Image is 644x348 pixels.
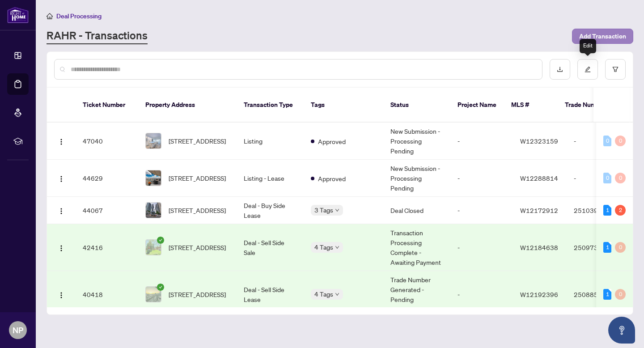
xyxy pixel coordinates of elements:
[450,160,513,197] td: -
[520,206,558,214] span: W12172912
[520,137,558,145] span: W12323159
[304,88,383,123] th: Tags
[169,289,226,299] span: [STREET_ADDRESS]
[58,292,65,299] img: Logo
[567,197,629,224] td: 2510391
[237,123,304,160] td: Listing
[157,237,164,244] span: check-circle
[54,287,68,301] button: Logo
[146,287,161,302] img: thumbnail-img
[314,289,333,299] span: 4 Tags
[54,134,68,148] button: Logo
[603,173,611,183] div: 0
[577,59,598,80] button: edit
[58,208,65,215] img: Logo
[169,173,226,183] span: [STREET_ADDRESS]
[58,175,65,182] img: Logo
[54,171,68,185] button: Logo
[572,29,633,44] button: Add Transaction
[237,224,304,271] td: Deal - Sell Side Sale
[612,66,619,72] span: filter
[615,136,626,146] div: 0
[585,66,591,72] span: edit
[450,224,513,271] td: -
[580,39,596,53] div: Edit
[76,197,138,224] td: 44067
[146,203,161,218] img: thumbnail-img
[76,160,138,197] td: 44629
[54,203,68,217] button: Logo
[314,205,333,215] span: 3 Tags
[383,224,450,271] td: Transaction Processing Complete - Awaiting Payment
[7,7,29,23] img: logo
[603,136,611,146] div: 0
[603,289,611,300] div: 1
[383,123,450,160] td: New Submission - Processing Pending
[76,271,138,318] td: 40418
[54,240,68,255] button: Logo
[318,136,346,146] span: Approved
[138,88,237,123] th: Property Address
[237,88,304,123] th: Transaction Type
[450,123,513,160] td: -
[567,271,629,318] td: 2508851
[520,174,558,182] span: W12288814
[520,243,558,251] span: W12184638
[567,123,629,160] td: -
[237,197,304,224] td: Deal - Buy Side Lease
[58,138,65,145] img: Logo
[314,242,333,252] span: 4 Tags
[383,160,450,197] td: New Submission - Processing Pending
[146,240,161,255] img: thumbnail-img
[76,123,138,160] td: 47040
[383,197,450,224] td: Deal Closed
[76,88,138,123] th: Ticket Number
[558,88,620,123] th: Trade Number
[603,242,611,253] div: 1
[169,205,226,215] span: [STREET_ADDRESS]
[383,271,450,318] td: Trade Number Generated - Pending Information
[567,224,629,271] td: 2509738
[58,245,65,252] img: Logo
[567,160,629,197] td: -
[237,160,304,197] td: Listing - Lease
[56,12,102,20] span: Deal Processing
[603,205,611,216] div: 1
[157,284,164,291] span: check-circle
[550,59,570,80] button: download
[13,324,23,336] span: NP
[237,271,304,318] td: Deal - Sell Side Lease
[47,13,53,19] span: home
[47,28,148,44] a: RAHR - Transactions
[450,88,504,123] th: Project Name
[450,197,513,224] td: -
[557,66,563,72] span: download
[608,317,635,344] button: Open asap
[169,136,226,146] span: [STREET_ADDRESS]
[76,224,138,271] td: 42416
[615,242,626,253] div: 0
[520,290,558,298] span: W12192396
[335,292,339,297] span: down
[615,173,626,183] div: 0
[605,59,626,80] button: filter
[335,245,339,250] span: down
[504,88,558,123] th: MLS #
[615,205,626,216] div: 2
[450,271,513,318] td: -
[146,133,161,149] img: thumbnail-img
[335,208,339,212] span: down
[146,170,161,186] img: thumbnail-img
[169,242,226,252] span: [STREET_ADDRESS]
[383,88,450,123] th: Status
[615,289,626,300] div: 0
[579,29,626,43] span: Add Transaction
[318,174,346,183] span: Approved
